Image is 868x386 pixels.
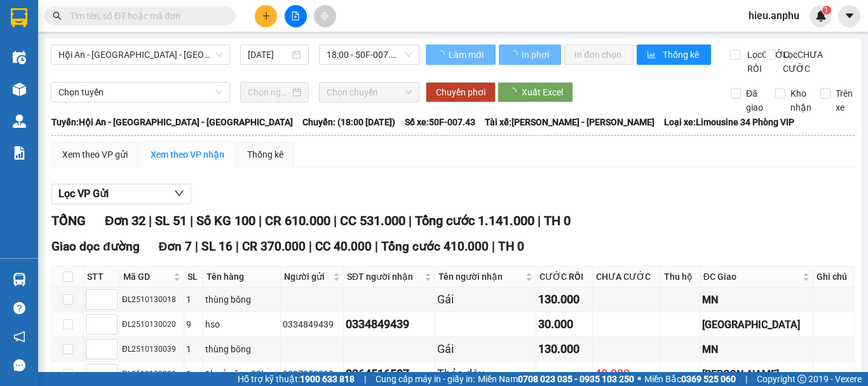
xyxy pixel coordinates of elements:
[702,341,811,357] div: MN
[186,342,201,356] div: 1
[247,148,283,162] div: Thống kê
[122,294,182,306] div: ĐL2510130018
[498,239,524,254] span: TH 0
[196,213,255,228] span: Số KG 100
[681,374,736,384] strong: 0369 525 060
[702,317,811,333] div: [GEOGRAPHIC_DATA]
[255,5,277,27] button: plus
[438,270,523,284] span: Tên người nhận
[320,11,329,20] span: aim
[538,213,541,228] span: |
[13,331,25,343] span: notification
[544,213,571,228] span: TH 0
[347,270,422,284] span: SĐT người nhận
[815,10,827,22] img: icon-new-feature
[205,293,278,307] div: thùng bông
[518,374,634,384] strong: 0708 023 035 - 0935 103 250
[426,45,496,65] button: Làm mới
[785,86,817,114] span: Kho nhận
[437,365,534,383] div: Thảo dâu
[637,376,641,382] span: ⚪️
[436,50,447,59] span: loading
[13,302,25,314] span: question-circle
[13,51,26,64] img: warehouse-icon
[485,115,654,129] span: Tài xế: [PERSON_NAME] - [PERSON_NAME]
[738,8,810,24] span: hieu.anphu
[248,48,290,62] input: 13/10/2025
[831,86,858,114] span: Trên xe
[105,213,146,228] span: Đơn 32
[205,342,278,356] div: thùng bông
[58,186,109,202] span: Lọc VP Gửi
[538,340,590,358] div: 130.000
[564,45,634,65] button: In đơn chọn
[741,86,768,114] span: Đã giao
[174,188,184,198] span: down
[437,291,534,308] div: Gái
[478,372,634,386] span: Miền Nam
[186,293,201,307] div: 1
[159,239,193,254] span: Đơn 7
[13,114,26,128] img: warehouse-icon
[149,213,152,228] span: |
[201,239,233,254] span: SL 16
[703,270,800,284] span: ĐC Giao
[315,239,372,254] span: CC 40.000
[236,239,239,254] span: |
[120,312,184,337] td: ĐL2510130020
[155,213,187,228] span: SL 51
[120,337,184,362] td: ĐL2510130039
[242,239,306,254] span: CR 370.000
[492,239,495,254] span: |
[265,213,330,228] span: CR 610.000
[346,315,433,333] div: 0334849439
[742,48,791,76] span: Lọc CƯỚC RỒI
[426,82,496,102] button: Chuyển phơi
[415,213,534,228] span: Tổng cước 1.141.000
[437,340,534,358] div: Gái
[409,213,412,228] span: |
[291,11,300,20] span: file-add
[186,317,201,331] div: 9
[508,88,522,97] span: loading
[51,239,140,254] span: Giao dọc đường
[435,337,536,362] td: Gái
[259,213,262,228] span: |
[13,146,26,160] img: solution-icon
[538,315,590,333] div: 30.000
[205,367,278,381] div: 1b củ năng 20kg
[344,312,435,337] td: 0334849439
[248,85,290,99] input: Chọn ngày
[797,375,806,383] span: copyright
[51,213,86,228] span: TỔNG
[327,45,412,64] span: 18:00 - 50F-007.43
[449,48,485,62] span: Làm mới
[340,213,405,228] span: CC 531.000
[186,367,201,381] div: 1
[151,148,224,162] div: Xem theo VP nhận
[844,10,855,22] span: caret-down
[522,85,563,99] span: Xuất Excel
[647,50,658,60] span: bar-chart
[195,239,198,254] span: |
[62,148,128,162] div: Xem theo VP gửi
[381,239,489,254] span: Tổng cước 410.000
[661,266,700,287] th: Thu hộ
[334,213,337,228] span: |
[346,365,433,383] div: 0964516507
[838,5,860,27] button: caret-down
[364,372,366,386] span: |
[813,266,855,287] th: Ghi chú
[13,359,25,371] span: message
[509,50,520,59] span: loading
[203,266,280,287] th: Tên hàng
[283,367,342,381] div: 0397253315
[13,273,26,286] img: warehouse-icon
[637,45,711,65] button: bar-chartThống kê
[663,48,701,62] span: Thống kê
[284,270,331,284] span: Người gửi
[664,115,794,129] span: Loại xe: Limousine 34 Phòng VIP
[522,48,551,62] span: In phơi
[702,292,811,308] div: MN
[778,48,825,76] span: Lọc CHƯA CƯỚC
